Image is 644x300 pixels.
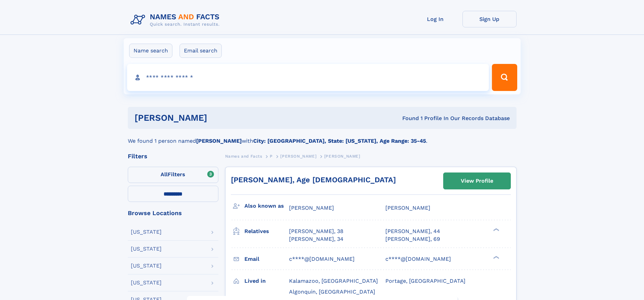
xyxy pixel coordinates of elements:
div: Filters [128,153,218,159]
span: All [161,171,168,178]
label: Name search [129,44,172,58]
div: We found 1 person named with . [128,129,517,145]
div: ❯ [492,228,500,232]
div: [US_STATE] [131,246,162,252]
div: [US_STATE] [131,280,162,285]
div: [US_STATE] [131,229,162,235]
img: Logo Names and Facts [128,11,225,29]
h3: Lived in [244,275,289,287]
div: Browse Locations [128,210,218,216]
h3: Also known as [244,200,289,212]
span: Kalamazoo, [GEOGRAPHIC_DATA] [289,278,378,284]
a: [PERSON_NAME], 34 [289,235,343,243]
span: [PERSON_NAME] [280,154,316,159]
h3: Relatives [244,226,289,237]
span: [PERSON_NAME] [289,205,334,211]
h1: [PERSON_NAME] [135,114,305,122]
div: View Profile [461,173,493,189]
button: Search Button [492,64,517,91]
span: Algonquin, [GEOGRAPHIC_DATA] [289,289,375,295]
a: P [270,152,273,160]
a: [PERSON_NAME], Age [DEMOGRAPHIC_DATA] [231,176,396,184]
div: [US_STATE] [131,263,162,269]
a: Sign Up [462,11,517,27]
div: Found 1 Profile In Our Records Database [305,115,510,122]
input: search input [127,64,489,91]
label: Filters [128,167,218,183]
a: [PERSON_NAME], 69 [385,235,440,243]
a: View Profile [444,173,510,189]
a: Log In [408,11,462,27]
a: [PERSON_NAME] [280,152,316,160]
span: [PERSON_NAME] [324,154,360,159]
span: P [270,154,273,159]
a: [PERSON_NAME], 38 [289,228,343,235]
a: [PERSON_NAME], 44 [385,228,440,235]
b: [PERSON_NAME] [196,138,242,144]
div: ❯ [492,255,500,259]
span: Portage, [GEOGRAPHIC_DATA] [385,278,466,284]
label: Email search [180,44,222,58]
h3: Email [244,253,289,265]
b: City: [GEOGRAPHIC_DATA], State: [US_STATE], Age Range: 35-45 [253,138,426,144]
a: Names and Facts [225,152,262,160]
span: [PERSON_NAME] [385,205,430,211]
